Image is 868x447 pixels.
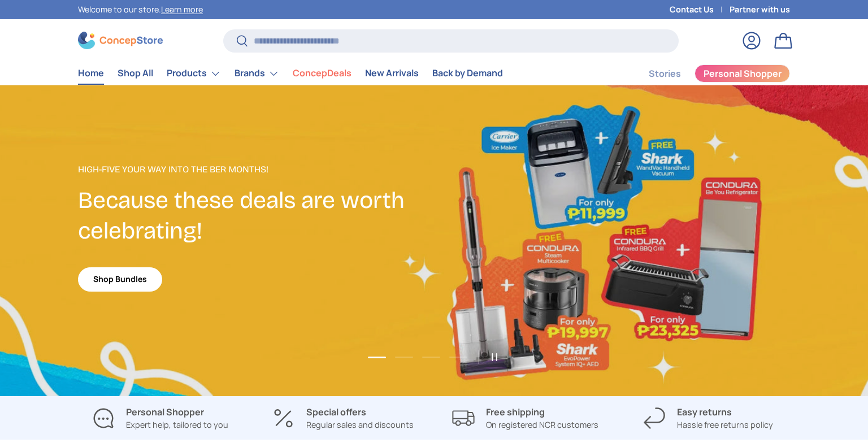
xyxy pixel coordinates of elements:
strong: Personal Shopper [126,406,204,418]
p: Expert help, tailored to you [126,419,228,431]
summary: Products [160,62,228,85]
a: Brands [235,62,279,85]
nav: Secondary [622,62,790,85]
a: ConcepDeals [293,62,351,84]
span: Personal Shopper [704,69,782,78]
a: Free shipping On registered NCR customers [443,405,607,431]
a: Shop All [118,62,153,84]
a: New Arrivals [365,62,419,84]
p: High-Five Your Way Into the Ber Months! [78,163,434,176]
p: Regular sales and discounts [306,419,414,431]
a: Contact Us [670,3,730,16]
a: Partner with us [730,3,790,16]
a: Home [78,62,104,84]
nav: Primary [78,62,503,85]
img: ConcepStore [78,32,163,49]
strong: Special offers [306,406,366,418]
p: On registered NCR customers [486,419,598,431]
strong: Easy returns [677,406,732,418]
summary: Brands [228,62,286,85]
a: Back by Demand [432,62,503,84]
strong: Free shipping [486,406,545,418]
a: Products [167,62,221,85]
h2: Because these deals are worth celebrating! [78,185,434,246]
a: Special offers Regular sales and discounts [261,405,425,431]
a: Personal Shopper Expert help, tailored to you [78,405,242,431]
a: Easy returns Hassle free returns policy [626,405,790,431]
a: Shop Bundles [78,267,162,292]
p: Hassle free returns policy [677,419,773,431]
a: Personal Shopper [695,64,790,83]
a: Learn more [161,4,203,15]
p: Welcome to our store. [78,3,203,16]
a: Stories [649,63,681,85]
